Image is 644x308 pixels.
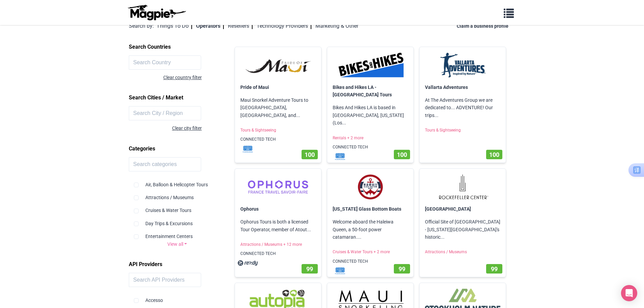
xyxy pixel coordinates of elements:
[327,98,413,132] p: Bikes And Hikes LA is based in [GEOGRAPHIC_DATA], [US_STATE] (Los...
[129,22,154,30] div: Search by:
[240,85,269,90] a: Pride of Maui
[420,91,506,124] p: At The Adventures Group we are dedicated to... ADVENTURE! Our trips...
[305,151,315,158] span: 100
[240,52,316,78] img: Pride of Maui logo
[327,132,413,144] p: Rentals + 2 more
[196,23,224,29] a: Operators
[129,273,201,287] input: Search API Providers
[129,124,202,132] div: Clear city filter
[134,227,220,240] div: Entertainment Centers
[425,85,468,90] a: Vallarta Adventures
[134,214,220,227] div: Day Trips & Excursions
[315,23,358,29] a: Marketing & Other
[399,265,405,273] span: 99
[235,239,321,251] p: Attractions / Museums + 12 more
[491,265,498,273] span: 99
[235,124,321,136] p: Tours & Sightseeing
[134,175,220,188] div: Air, Balloon & Helicopter Tours
[134,291,220,304] div: Accesso
[621,285,637,301] div: Open Intercom Messenger
[129,92,225,103] h2: Search Cities / Market
[235,91,321,124] p: Maui Snorkel Adventure Tours to [GEOGRAPHIC_DATA], [GEOGRAPHIC_DATA], and...
[129,55,201,70] input: Search Country
[489,151,499,158] span: 100
[397,151,407,158] span: 100
[129,157,201,171] input: Search categories
[333,174,408,200] img: Hawaii Glass Bottom Boats logo
[235,248,321,260] p: CONNECTED TECH
[126,4,187,21] img: logo-ab69f6fb50320c5b225c76a69d11143b.png
[327,141,413,153] p: CONNECTED TECH
[257,23,311,29] a: Technology Providers
[129,143,225,155] h2: Categories
[129,106,201,120] input: Search City / Region
[157,23,192,29] a: Things To Do
[457,23,511,29] a: Claim a business profile
[306,265,313,273] span: 99
[238,146,258,152] img: mf1jrhtrrkrdcsvakxwt.svg
[228,23,253,29] a: Resellers
[425,206,471,212] a: [GEOGRAPHIC_DATA]
[327,246,413,258] p: Cruises & Water Tours + 2 more
[333,85,392,97] a: Bikes and Hikes LA - [GEOGRAPHIC_DATA] Tours
[129,240,225,248] a: View all
[420,246,506,258] p: Attractions / Museums
[420,213,506,246] p: Official Site of [GEOGRAPHIC_DATA] - [US_STATE][GEOGRAPHIC_DATA]'s historic...
[129,74,202,81] div: Clear country filter
[129,41,225,53] h2: Search Countries
[327,213,413,246] p: Welcome aboard the Haleiwa Queen, a 50-foot power catamaran....
[425,52,500,78] img: Vallarta Adventures logo
[240,206,259,212] a: Ophorus
[420,124,506,136] p: Tours & Sightseeing
[235,134,321,145] p: CONNECTED TECH
[333,52,408,78] img: Bikes and Hikes LA - Los Angeles Tours logo
[238,260,258,266] img: nqlimdq2sxj4qjvnmsjn.svg
[333,206,401,212] a: [US_STATE] Glass Bottom Boats
[425,174,500,200] img: Rockefeller Center logo
[235,213,321,239] p: Ophorus Tours is both a licensed Tour Operator, member of Atout...
[327,256,413,267] p: CONNECTED TECH
[134,201,220,214] div: Cruises & Water Tours
[240,174,316,200] img: Ophorus logo
[330,267,350,274] img: mf1jrhtrrkrdcsvakxwt.svg
[129,259,225,270] h2: API Providers
[134,188,220,201] div: Attractions / Museums
[330,153,350,160] img: mf1jrhtrrkrdcsvakxwt.svg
